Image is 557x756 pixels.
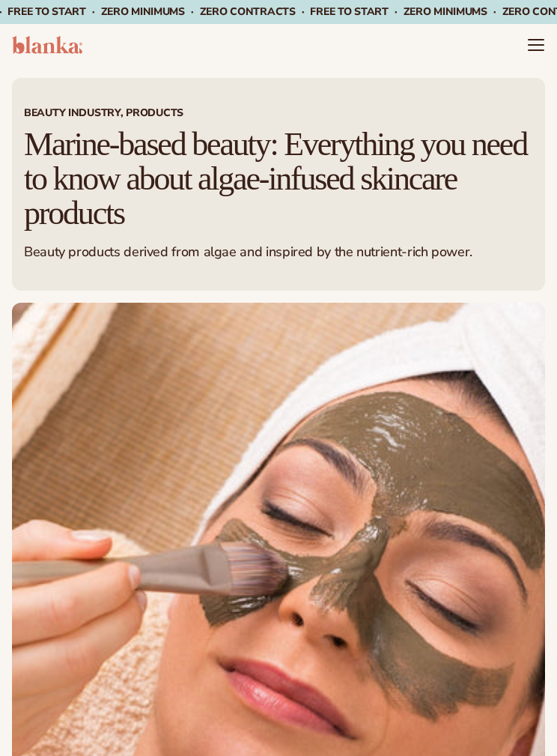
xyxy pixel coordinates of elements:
[302,4,305,19] span: ·
[24,244,533,261] p: Beauty products derived from algae and inspired by the nutrient-rich power.
[527,36,545,54] summary: Menu
[7,4,310,19] span: Free to start · ZERO minimums · ZERO contracts
[24,108,533,118] span: Beauty Industry, Products
[12,36,82,54] img: logo
[24,127,533,232] h1: Marine-based beauty: Everything you need to know about algae-infused skincare products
